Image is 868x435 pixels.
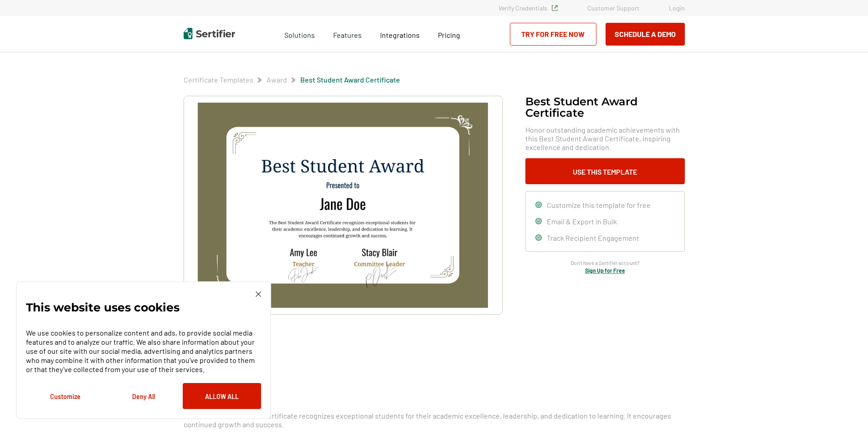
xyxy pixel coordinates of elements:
span: Best Student Award Certificate​ [300,75,400,84]
h1: Best Student Award Certificate​ [525,96,685,119]
a: Try for Free Now [510,23,596,46]
span: Certificate Templates [184,75,253,84]
span: Customize this template for free [547,201,651,209]
span: Honor outstanding academic achievements with this Best Student Award Certificate, inspiring excel... [525,125,685,151]
span: Email & Export in Bulk [547,217,617,226]
img: Sertifier | Digital Credentialing Platform [184,28,235,39]
button: Use This Template [525,158,685,184]
span: Pricing [438,31,460,39]
div: Breadcrumb [184,75,400,84]
a: Best Student Award Certificate​ [300,75,400,84]
a: Award [267,75,287,84]
a: Certificate Templates [184,75,253,84]
span: Track Recipient Engagement [547,233,639,242]
img: Cookie Popup Close [256,291,261,297]
button: Deny All [104,383,183,409]
span: The Best Student Award Certificate recognizes exceptional students for their academic excellence,... [184,411,671,429]
button: Allow All [183,383,261,409]
span: Award [267,75,287,84]
a: Login [669,4,685,12]
span: Features [333,28,362,40]
img: Best Student Award Certificate​ [198,103,488,308]
span: Solutions [284,28,315,40]
p: We use cookies to personalize content and ads, to provide social media features and to analyze ou... [26,328,261,374]
button: Schedule a Demo [606,23,685,46]
a: Verify Credentials [498,4,558,12]
a: Integrations [380,28,420,40]
img: Verified [552,5,558,11]
p: This website uses cookies [26,303,180,312]
a: Sign Up for Free [585,267,625,274]
a: Customer Support [587,4,639,12]
span: Don’t have a Sertifier account? [570,259,640,267]
button: Customize [26,383,104,409]
iframe: Chat Widget [822,391,868,435]
span: Integrations [380,31,420,39]
a: Pricing [438,28,460,40]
